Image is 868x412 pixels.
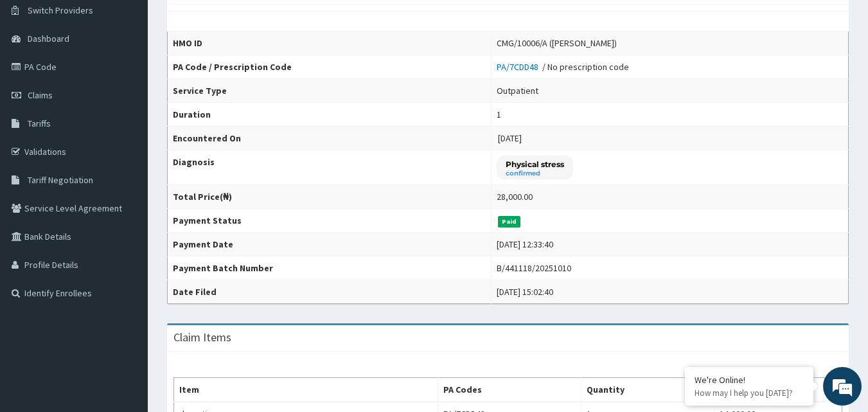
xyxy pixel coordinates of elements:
[497,61,542,73] a: PA/7CDD48
[497,285,553,298] div: [DATE] 15:02:40
[506,159,564,170] p: Physical stress
[28,89,53,101] span: Claims
[168,127,492,150] th: Encountered On
[168,256,492,280] th: Payment Batch Number
[168,103,492,127] th: Duration
[24,64,52,96] img: d_794563401_company_1708531726252_794563401
[497,37,617,49] div: CMG/10006/A ([PERSON_NAME])
[497,84,538,97] div: Outpatient
[498,132,522,144] span: [DATE]
[28,33,69,44] span: Dashboard
[168,209,492,233] th: Payment Status
[168,280,492,304] th: Date Filed
[498,216,521,228] span: Paid
[168,79,492,103] th: Service Type
[695,388,804,399] p: How may I help you today?
[168,233,492,256] th: Payment Date
[67,72,216,89] div: Chat with us now
[168,31,492,55] th: HMO ID
[174,378,438,402] th: Item
[6,275,245,320] textarea: Type your message and hit 'Enter'
[28,174,93,186] span: Tariff Negotiation
[506,170,564,177] small: confirmed
[695,374,804,386] div: We're Online!
[497,190,533,203] div: 28,000.00
[28,4,93,16] span: Switch Providers
[28,118,51,129] span: Tariffs
[497,108,501,121] div: 1
[211,6,242,37] div: Minimize live chat window
[438,378,581,402] th: PA Codes
[581,378,714,402] th: Quantity
[497,262,571,274] div: B/441118/20251010
[173,332,231,343] h3: Claim Items
[75,124,177,254] span: We're online!
[168,150,492,185] th: Diagnosis
[168,185,492,209] th: Total Price(₦)
[497,60,629,73] div: / No prescription code
[168,55,492,79] th: PA Code / Prescription Code
[497,238,553,251] div: [DATE] 12:33:40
